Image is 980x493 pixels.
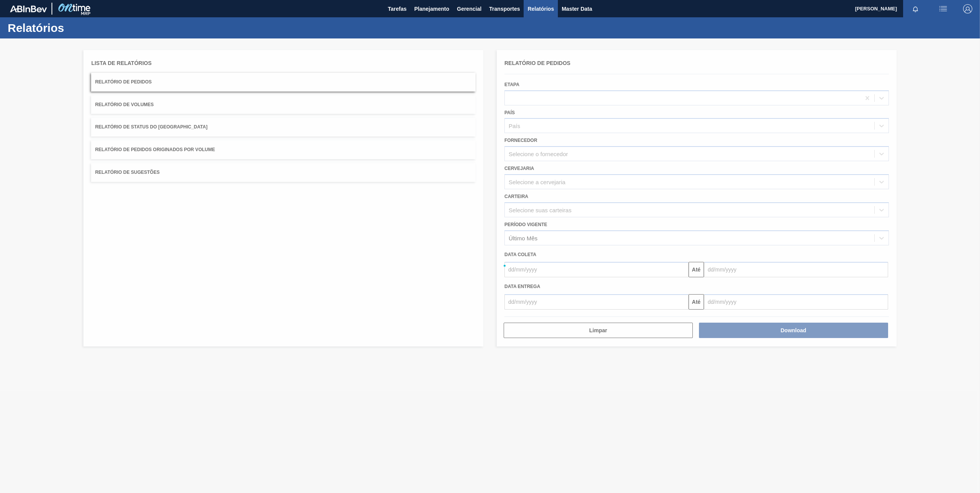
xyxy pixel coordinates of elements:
[527,4,554,13] span: Relatórios
[562,4,592,13] span: Master Data
[903,3,928,14] button: Notificações
[489,4,520,13] span: Transportes
[10,5,47,12] img: TNhmsLtSVTkK8tSr43FrP2fwEKptu5GPRR3wAAAABJRU5ErkJggg==
[963,4,972,13] img: Logout
[8,23,144,32] h1: Relatórios
[414,4,449,13] span: Planejamento
[938,4,948,13] img: userActions
[388,4,407,13] span: Tarefas
[457,4,482,13] span: Gerencial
